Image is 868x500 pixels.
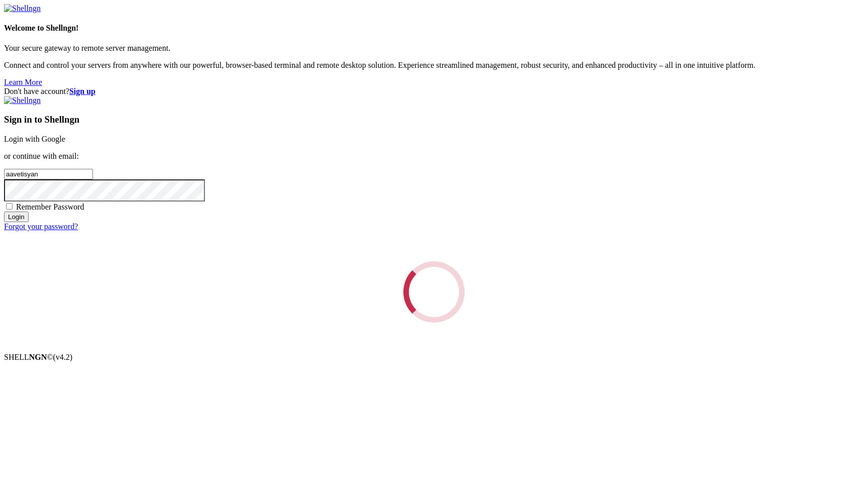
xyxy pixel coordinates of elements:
[4,152,864,161] p: or continue with email:
[4,4,41,13] img: Shellngn
[4,222,78,231] a: Forgot your password?
[53,353,73,361] span: 4.2.0
[4,87,864,96] div: Don't have account?
[4,169,93,179] input: Email address
[4,24,864,33] h4: Welcome to Shellngn!
[29,353,47,361] b: NGN
[4,212,29,222] input: Login
[4,353,72,361] span: SHELL ©
[16,203,84,211] span: Remember Password
[4,78,42,86] a: Learn More
[4,61,864,70] p: Connect and control your servers from anywhere with our powerful, browser-based terminal and remo...
[4,135,65,143] a: Login with Google
[4,96,41,105] img: Shellngn
[403,261,465,323] div: Loading...
[4,44,864,53] p: Your secure gateway to remote server management.
[69,87,95,95] a: Sign up
[4,114,864,125] h3: Sign in to Shellngn
[6,203,13,210] input: Remember Password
